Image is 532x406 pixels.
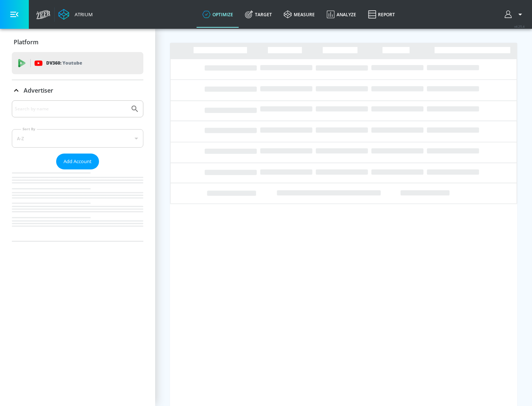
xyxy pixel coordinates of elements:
label: Sort By [21,127,37,131]
a: measure [278,1,321,28]
p: DV360: [46,59,82,67]
div: Advertiser [12,80,143,101]
button: Add Account [56,154,99,169]
div: DV360: Youtube [12,52,143,74]
span: v 4.25.4 [514,24,525,28]
a: Atrium [58,9,93,20]
a: Report [362,1,401,28]
a: optimize [197,1,239,28]
div: A-Z [12,129,143,148]
p: Advertiser [24,86,53,94]
div: Platform [12,32,143,52]
input: Search by name [15,104,127,114]
div: Advertiser [12,100,143,241]
span: Add Account [64,157,92,166]
p: Youtube [62,59,82,67]
p: Platform [14,38,38,46]
div: Atrium [72,11,93,18]
a: Analyze [321,1,362,28]
a: Target [239,1,278,28]
nav: list of Advertiser [12,169,143,241]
